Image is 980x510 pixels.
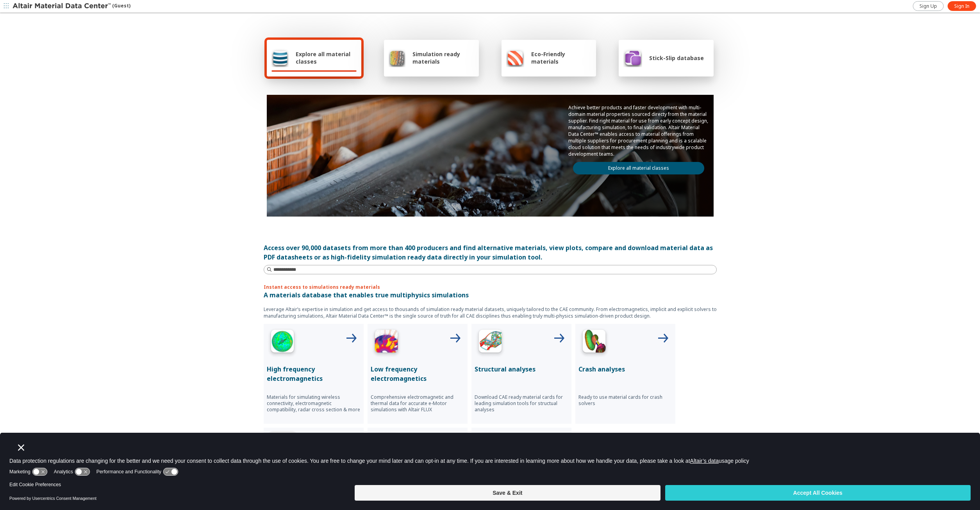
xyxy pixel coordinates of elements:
div: (Guest) [12,2,130,10]
p: Comprehensive electromagnetic and thermal data for accurate e-Motor simulations with Altair FLUX [371,394,464,413]
img: 3D Printing Icon [475,431,506,462]
img: High Frequency Icon [267,327,298,358]
button: High Frequency IconHigh frequency electromagneticsMaterials for simulating wireless connectivity,... [264,324,364,424]
button: Low Frequency IconLow frequency electromagneticsComprehensive electromagnetic and thermal data fo... [368,324,468,424]
img: Injection Molding Icon [267,431,298,462]
span: Simulation ready materials [412,50,474,65]
a: Sign Up [913,1,944,11]
p: Ready to use material cards for crash solvers [578,394,672,407]
span: Stick-Slip database [649,54,704,62]
p: Crash analyses [578,364,672,374]
p: A materials database that enables true multiphysics simulations [264,290,717,300]
p: Materials for simulating wireless connectivity, electromagnetic compatibility, radar cross sectio... [267,394,361,413]
img: Altair Material Data Center [12,2,112,10]
p: Instant access to simulations ready materials [264,284,717,290]
img: Stick-Slip database [623,48,642,67]
img: Simulation ready materials [389,48,405,67]
span: Sign In [954,3,969,9]
p: Leverage Altair’s expertise in simulation and get access to thousands of simulation ready materia... [264,306,717,319]
p: Structural analyses [475,364,568,374]
button: Crash Analyses IconCrash analysesReady to use material cards for crash solvers [575,324,675,424]
a: Explore all material classes [573,162,704,174]
button: Structural Analyses IconStructural analysesDownload CAE ready material cards for leading simulati... [471,324,571,424]
p: Achieve better products and faster development with multi-domain material properties sourced dire... [568,104,709,157]
div: Access over 90,000 datasets from more than 400 producers and find alternative materials, view plo... [264,243,717,262]
img: Crash Analyses Icon [578,327,610,358]
img: Eco-Friendly materials [506,48,524,67]
span: Eco-Friendly materials [531,50,591,65]
img: Explore all material classes [271,48,289,67]
img: Polymer Extrusion Icon [371,431,402,462]
span: Explore all material classes [296,50,357,65]
img: Structural Analyses Icon [475,327,506,358]
a: Sign In [948,1,976,11]
p: Download CAE ready material cards for leading simulation tools for structual analyses [475,394,568,413]
img: Low Frequency Icon [371,327,402,358]
p: High frequency electromagnetics [267,364,361,383]
span: Sign Up [919,3,937,9]
p: Low frequency electromagnetics [371,364,464,383]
